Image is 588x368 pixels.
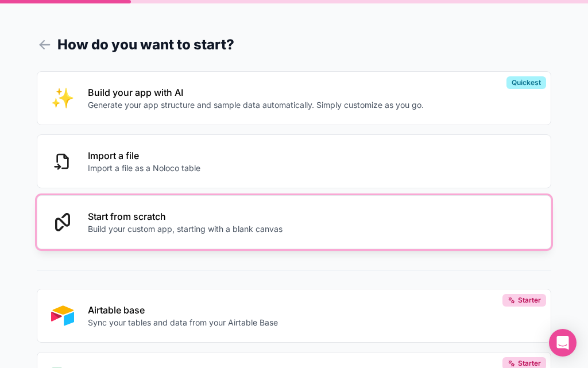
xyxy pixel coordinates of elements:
button: Import a fileImport a file as a Noloco table [37,134,551,188]
p: Import a file as a Noloco table [88,162,200,174]
button: AIRTABLEAirtable baseSync your tables and data from your Airtable BaseStarter [37,289,551,343]
p: Start from scratch [88,210,283,223]
button: INTERNAL_WITH_AIBuild your app with AIGenerate your app structure and sample data automatically. ... [37,71,551,125]
img: INTERNAL_WITH_AI [51,87,74,110]
p: Sync your tables and data from your Airtable Base [88,317,278,328]
p: Build your app with AI [88,86,424,99]
div: Open Intercom Messenger [549,329,577,357]
img: AIRTABLE [51,304,74,327]
div: Quickest [506,76,546,89]
p: Build your custom app, starting with a blank canvas [88,223,283,235]
h1: How do you want to start? [37,34,551,55]
span: Starter [518,296,541,305]
p: Airtable base [88,303,278,317]
p: Generate your app structure and sample data automatically. Simply customize as you go. [88,99,424,111]
span: Starter [518,359,541,368]
button: Start from scratchBuild your custom app, starting with a blank canvas [37,195,551,249]
p: Import a file [88,149,200,162]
